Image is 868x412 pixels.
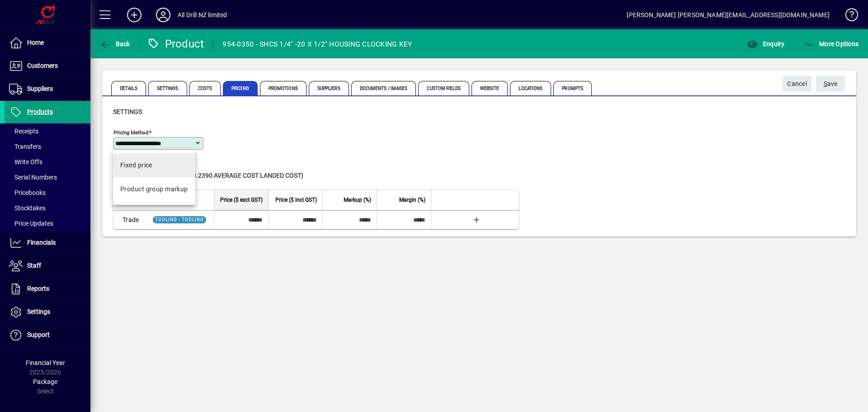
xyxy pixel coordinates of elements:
[5,232,90,254] a: Financials
[9,143,41,150] span: Transfers
[155,217,204,222] span: TOOLING - TOOLING
[824,76,838,91] span: ave
[113,177,195,201] mat-option: Product group markup
[745,36,787,52] button: Enquiry
[5,301,90,323] a: Settings
[510,81,551,95] span: Locations
[553,81,592,95] span: Prompts
[5,78,90,100] a: Suppliers
[9,128,38,135] span: Receipts
[98,36,132,52] button: Back
[787,76,807,91] span: Cancel
[5,32,90,54] a: Home
[5,278,90,300] a: Reports
[5,255,90,277] a: Staff
[824,80,827,87] span: S
[5,200,90,216] a: Stocktakes
[33,378,57,385] span: Package
[120,161,152,170] div: Fixed price
[113,108,142,115] span: Settings
[223,81,258,95] span: Pricing
[113,129,149,136] mat-label: Pricing method
[627,8,830,22] div: [PERSON_NAME] [PERSON_NAME][EMAIL_ADDRESS][DOMAIN_NAME]
[26,359,65,366] span: Financial Year
[189,81,221,95] span: Costs
[816,76,845,92] button: Save
[27,62,58,69] span: Customers
[120,7,149,23] button: Add
[27,308,50,315] span: Settings
[9,174,57,181] span: Serial Numbers
[9,189,46,196] span: Pricebooks
[100,40,130,47] span: Back
[472,81,508,95] span: Website
[147,37,204,51] div: Product
[5,154,90,170] a: Write Offs
[5,123,90,139] a: Receipts
[275,195,317,205] span: Price ($ incl GST)
[148,81,187,95] span: Settings
[351,81,416,95] span: Documents / Images
[5,170,90,185] a: Serial Numbers
[27,85,53,92] span: Suppliers
[344,195,371,205] span: Markup (%)
[222,37,412,52] div: 954-0350 - SHCS 1/4" -20 X 1/2" HOUSING CLOCKING KEY
[9,220,53,227] span: Price Updates
[27,239,56,246] span: Financials
[9,158,42,166] span: Write Offs
[27,331,50,338] span: Support
[90,36,140,52] app-page-header-button: Back
[120,185,188,194] div: Product group markup
[27,285,49,292] span: Reports
[5,55,90,77] a: Customers
[113,172,303,179] span: Price levels (based on $0.2390 Average cost landed cost)
[5,324,90,346] a: Support
[309,81,349,95] span: Suppliers
[27,39,44,46] span: Home
[178,8,227,22] div: All Drill NZ limited
[399,195,425,205] span: Margin (%)
[5,216,90,231] a: Price Updates
[5,139,90,154] a: Transfers
[220,195,263,205] span: Price ($ excl GST)
[802,36,861,52] button: More Options
[804,40,859,47] span: More Options
[418,81,469,95] span: Custom Fields
[111,81,146,95] span: Details
[839,2,857,31] a: Knowledge Base
[747,40,784,47] span: Enquiry
[260,81,307,95] span: Promotions
[5,185,90,200] a: Pricebooks
[783,76,811,92] button: Cancel
[27,108,53,115] span: Products
[27,262,41,269] span: Staff
[149,7,178,23] button: Profile
[113,153,195,177] mat-option: Fixed price
[113,210,145,229] td: Trade
[9,204,46,212] span: Stocktakes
